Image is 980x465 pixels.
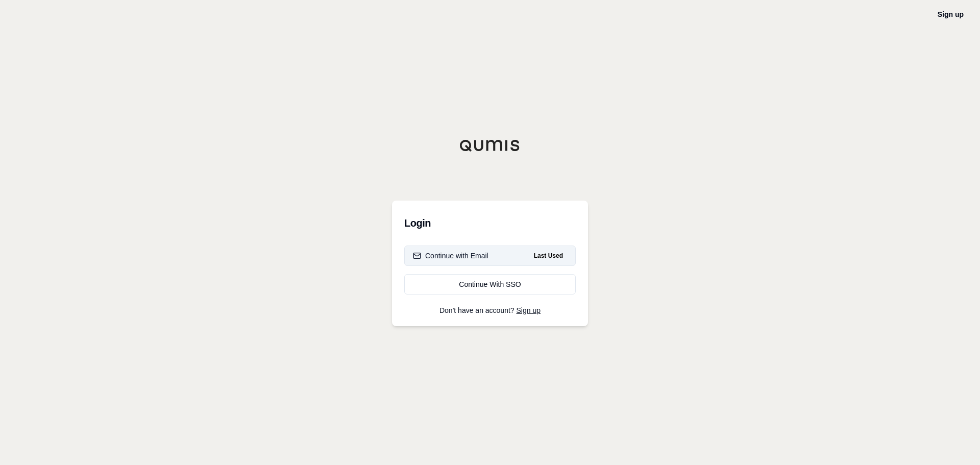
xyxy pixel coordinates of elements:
[413,279,567,289] div: Continue With SSO
[530,250,567,262] span: Last Used
[459,139,521,152] img: Qumis
[404,274,576,295] a: Continue With SSO
[517,306,541,314] a: Sign up
[938,10,964,18] a: Sign up
[404,307,576,314] p: Don't have an account?
[413,251,488,261] div: Continue with Email
[404,213,576,233] h3: Login
[404,246,576,266] button: Continue with EmailLast Used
